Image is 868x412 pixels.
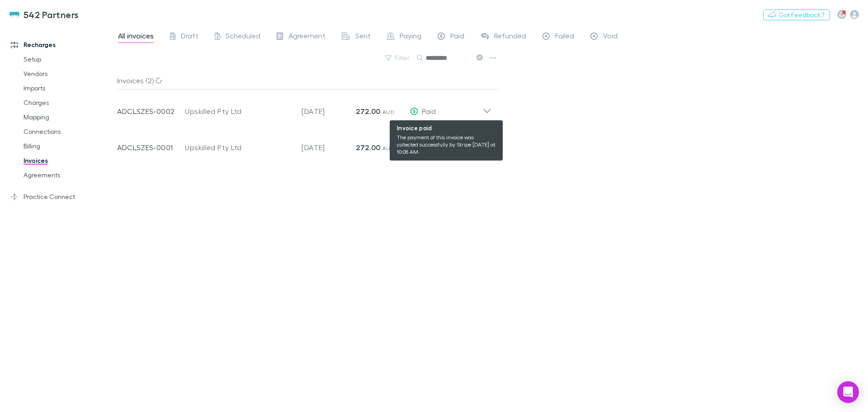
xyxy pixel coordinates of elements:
[2,189,122,204] a: Practice Connect
[422,143,436,152] span: Paid
[117,142,185,153] p: ADCLSZES-0001
[302,142,356,153] p: [DATE]
[356,107,380,116] strong: 272.00
[422,107,436,115] span: Paid
[2,38,122,52] a: Recharges
[763,9,830,20] button: Got Feedback?
[14,52,122,66] a: Setup
[117,106,185,117] p: ADCLSZES-0002
[24,9,79,20] h3: 542 Partners
[118,31,154,43] span: All invoices
[355,31,371,43] span: Sent
[356,143,380,152] strong: 272.00
[603,31,618,43] span: Void
[382,145,395,152] span: AUD
[185,106,292,117] div: Upskilled Pty Ltd
[4,4,85,25] a: 542 Partners
[381,52,415,63] button: Filter
[382,109,395,115] span: AUD
[110,90,499,126] div: ADCLSZES-0002Upskilled Pty Ltd[DATE]272.00 AUD
[400,31,421,43] span: Paying
[14,95,122,110] a: Charges
[14,66,122,81] a: Vendors
[555,31,574,43] span: Failed
[181,31,198,43] span: Draft
[14,81,122,95] a: Imports
[14,124,122,139] a: Connections
[837,381,859,403] div: Open Intercom Messenger
[185,142,292,153] div: Upskilled Pty Ltd
[9,9,20,20] img: 542 Partners's Logo
[14,139,122,153] a: Billing
[494,31,526,43] span: Refunded
[288,31,325,43] span: Agreement
[450,31,464,43] span: Paid
[14,168,122,182] a: Agreements
[226,31,260,43] span: Scheduled
[14,110,122,124] a: Mapping
[110,126,499,162] div: ADCLSZES-0001Upskilled Pty Ltd[DATE]272.00 AUDPaid
[302,106,356,117] p: [DATE]
[14,153,122,168] a: Invoices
